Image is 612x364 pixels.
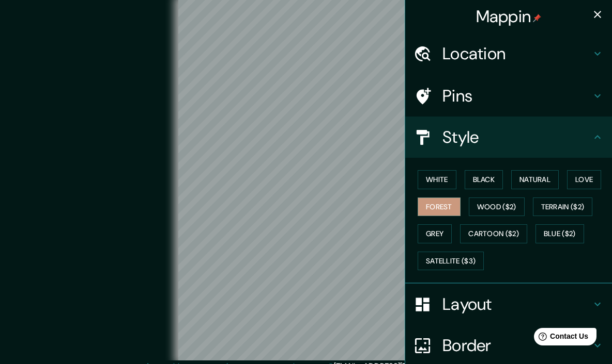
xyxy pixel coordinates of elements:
div: Layout [405,284,612,325]
h4: Style [442,127,591,147]
button: Natural [511,170,559,189]
button: Cartoon ($2) [460,224,527,243]
h4: Border [442,335,591,356]
button: Terrain ($2) [533,197,593,217]
button: Grey [418,224,452,243]
button: Love [567,170,601,189]
iframe: Help widget launcher [520,324,601,353]
h4: Layout [442,294,591,315]
button: Black [465,170,503,189]
button: Satellite ($3) [418,252,484,271]
div: Style [405,117,612,158]
div: Pins [405,75,612,117]
h4: Mappin [476,6,542,27]
img: pin-icon.png [533,14,541,22]
button: Forest [418,197,461,217]
h4: Location [442,43,591,64]
button: Blue ($2) [535,224,584,243]
h4: Pins [442,86,591,106]
div: Location [405,33,612,74]
button: White [418,170,456,189]
button: Wood ($2) [469,197,525,217]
